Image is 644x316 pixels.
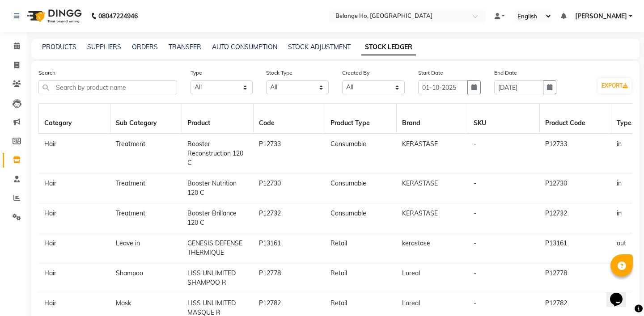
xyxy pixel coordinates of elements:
span: Booster Brillance 120 C [187,209,237,227]
iframe: chat widget [606,280,635,307]
td: P12732 [254,203,325,233]
td: Consumable [325,173,397,203]
a: STOCK ADJUSTMENT [288,43,351,51]
td: P12733 [254,134,325,173]
input: Search by product name [38,80,177,94]
td: - [468,173,540,203]
span: LISS UNLIMITED SHAMPOO R [187,269,236,287]
th: SKU [468,104,540,134]
td: Retail [325,263,397,293]
th: Brand [397,104,468,134]
td: Leave in [110,233,182,263]
img: logo [23,4,84,29]
td: Hair [39,233,110,263]
a: SUPPLIERS [87,43,121,51]
td: Retail [325,233,397,263]
label: Stock Type [266,69,292,77]
td: - [468,233,540,263]
td: P12778 [254,263,325,293]
th: Product Type [325,104,397,134]
th: Product Code [540,104,611,134]
b: 08047224946 [98,4,138,29]
td: - [468,203,540,233]
td: Treatment [110,203,182,233]
th: Code [254,104,325,134]
span: GENESIS DEFENSE THERMIQUE [187,239,242,257]
td: P13161 [254,233,325,263]
td: Loreal [397,263,468,293]
td: P12730 [254,173,325,203]
td: Consumable [325,134,397,173]
td: P12732 [540,203,611,233]
button: EXPORT [598,78,631,93]
td: P12778 [540,263,611,293]
td: - [468,134,540,173]
th: Product [182,104,254,134]
td: Shampoo [110,263,182,293]
td: Hair [39,134,110,173]
td: kerastase [397,233,468,263]
td: Hair [39,173,110,203]
td: Consumable [325,203,397,233]
th: Category [39,104,110,134]
td: KERASTASE [397,134,468,173]
a: ORDERS [132,43,158,51]
a: AUTO CONSUMPTION [212,43,277,51]
td: Treatment [110,134,182,173]
td: Hair [39,263,110,293]
span: [PERSON_NAME] [575,12,627,21]
td: P13161 [540,233,611,263]
th: Sub Category [110,104,182,134]
span: Booster Reconstruction 120 C [187,140,243,167]
td: P12733 [540,134,611,173]
td: KERASTASE [397,203,468,233]
label: End Date [494,69,517,77]
td: KERASTASE [397,173,468,203]
label: Start Date [418,69,443,77]
td: - [468,263,540,293]
td: Treatment [110,173,182,203]
a: STOCK LEDGER [361,39,416,55]
td: P12730 [540,173,611,203]
td: Hair [39,203,110,233]
a: TRANSFER [169,43,201,51]
span: Booster Nutrition 120 C [187,179,237,197]
label: Created By [342,69,369,77]
label: Type [191,69,202,77]
a: PRODUCTS [42,43,76,51]
label: Search [38,69,55,77]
